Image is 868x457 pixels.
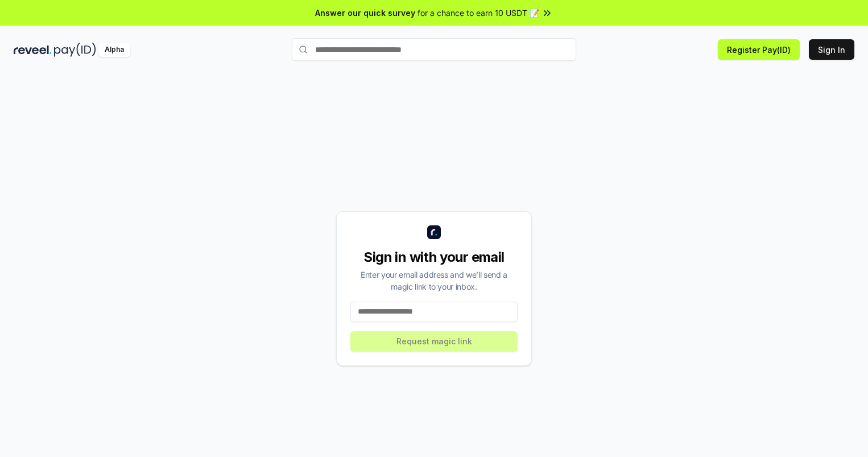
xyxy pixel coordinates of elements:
div: Alpha [98,43,130,57]
button: Register Pay(ID) [718,39,800,60]
span: for a chance to earn 10 USDT 📝 [418,7,539,19]
button: Sign In [809,39,854,60]
img: reveel_dark [14,43,52,57]
img: pay_id [54,43,96,57]
div: Sign in with your email [350,248,518,266]
div: Enter your email address and we’ll send a magic link to your inbox. [350,269,518,293]
span: Answer our quick survey [315,7,415,19]
img: logo_small [427,225,441,239]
